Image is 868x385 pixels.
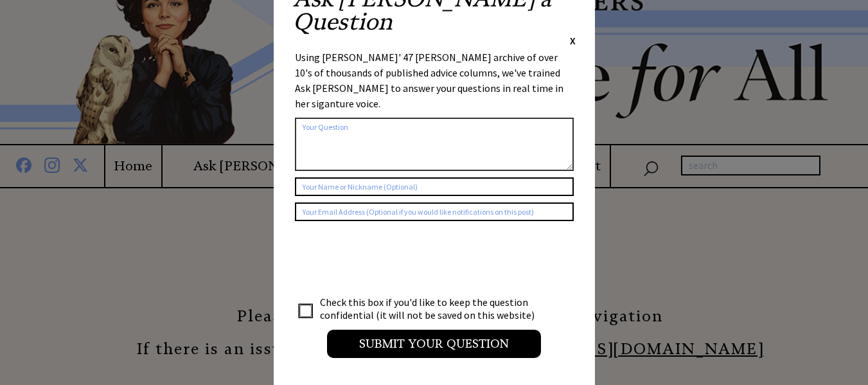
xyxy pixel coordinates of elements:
[570,34,576,47] span: X
[295,202,574,221] input: Your Email Address (Optional if you would like notifications on this post)
[295,49,574,111] div: Using [PERSON_NAME]' 47 [PERSON_NAME] archive of over 10's of thousands of published advice colum...
[295,177,574,196] input: Your Name or Nickname (Optional)
[319,295,547,322] td: Check this box if you'd like to keep the question confidential (it will not be saved on this webs...
[327,330,541,358] input: Submit your Question
[295,234,490,284] iframe: reCAPTCHA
